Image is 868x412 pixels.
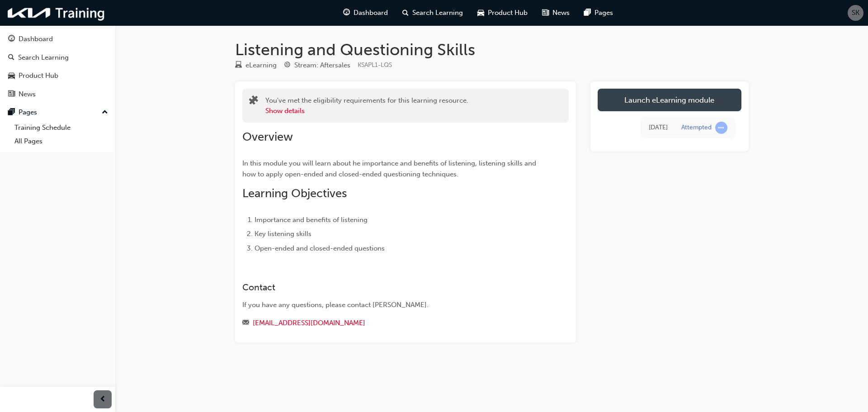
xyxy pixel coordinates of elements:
[715,122,727,134] span: learningRecordVerb_ATTEMPT-icon
[284,62,291,70] span: target-icon
[242,300,536,310] div: If you have any questions, please contact [PERSON_NAME].
[19,89,36,99] div: News
[535,4,577,22] a: news-iconNews
[542,7,549,19] span: news-icon
[488,8,528,18] span: Product Hub
[102,107,108,118] span: up-icon
[255,230,311,238] span: Key listening skills
[4,104,112,121] button: Pages
[584,7,591,19] span: pages-icon
[294,60,350,71] div: Stream: Aftersales
[577,4,620,22] a: pages-iconPages
[8,72,15,80] span: car-icon
[852,8,859,18] span: SK
[19,34,53,44] div: Dashboard
[8,109,15,117] span: pages-icon
[477,7,484,19] span: car-icon
[235,62,242,70] span: learningResourceType_ELEARNING-icon
[242,186,347,200] span: Learning Objectives
[649,123,668,133] div: Tue Aug 26 2025 14:32:39 GMT+1000 (Australian Eastern Standard Time)
[598,89,741,111] a: Launch eLearning module
[358,61,392,69] span: Learning resource code
[284,60,350,71] div: Stream
[235,60,277,71] div: Type
[255,244,385,252] span: Open-ended and closed-ended questions
[255,216,368,224] span: Importance and benefits of listening
[594,8,613,18] span: Pages
[242,282,536,293] h3: Contact
[8,90,15,99] span: news-icon
[343,7,350,19] span: guage-icon
[8,54,14,62] span: search-icon
[4,31,112,47] a: Dashboard
[4,29,112,104] button: DashboardSearch LearningProduct HubNews
[395,4,470,22] a: search-iconSearch Learning
[99,394,106,405] span: prev-icon
[18,52,69,63] div: Search Learning
[242,130,293,144] span: Overview
[412,8,463,18] span: Search Learning
[4,49,112,66] a: Search Learning
[19,107,37,118] div: Pages
[19,71,58,81] div: Product Hub
[402,7,409,19] span: search-icon
[242,319,249,327] span: email-icon
[681,123,712,132] div: Attempted
[253,319,365,327] a: [EMAIL_ADDRESS][DOMAIN_NAME]
[242,159,538,178] span: In this module you will learn about he importance and benefits of listening, listening skills and...
[265,95,468,116] div: You've met the eligibility requirements for this learning resource.
[470,4,535,22] a: car-iconProduct Hub
[4,86,112,103] a: News
[242,317,536,329] div: Email
[848,5,863,21] button: SK
[8,35,15,43] span: guage-icon
[336,4,395,22] a: guage-iconDashboard
[249,96,258,107] span: puzzle-icon
[11,134,112,148] a: All Pages
[11,121,112,135] a: Training Schedule
[235,40,749,60] h1: Listening and Questioning Skills
[4,67,112,84] a: Product Hub
[265,106,305,116] button: Show details
[552,8,570,18] span: News
[354,8,388,18] span: Dashboard
[245,60,277,71] div: eLearning
[5,4,108,22] img: kia-training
